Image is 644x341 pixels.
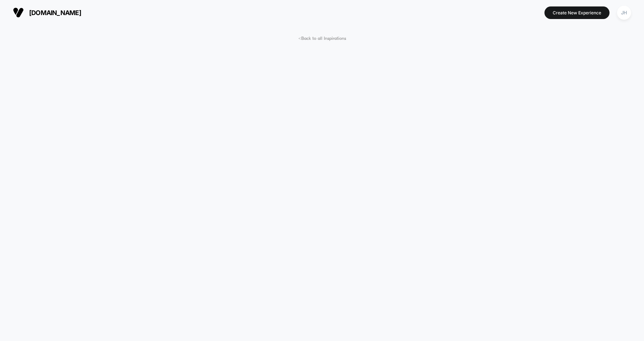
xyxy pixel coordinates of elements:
button: Create New Experience [544,6,609,19]
span: < Back to all Inspirations [298,36,346,41]
button: JH [615,5,633,20]
button: [DOMAIN_NAME] [11,7,83,18]
div: JH [617,6,631,20]
img: Visually logo [13,7,24,18]
span: [DOMAIN_NAME] [29,9,81,17]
